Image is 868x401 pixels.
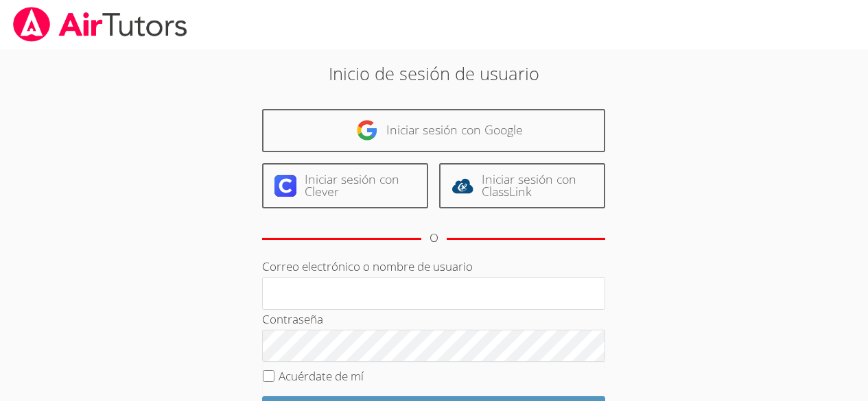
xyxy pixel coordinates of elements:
[356,119,378,141] img: google-logo-50288ca7cdecda66e5e0955fdab243c47b7ad437acaf1139b6f446037453330a.svg
[262,109,605,152] a: Iniciar sesión con Google
[482,171,576,199] font: Iniciar sesión con ClassLink
[279,368,364,384] font: Acuérdate de mí
[430,230,438,245] font: O
[262,258,473,274] font: Correo electrónico o nombre de usuario
[439,163,605,209] a: Iniciar sesión con ClassLink
[274,175,296,197] img: clever-logo-6eab21bc6e7a338710f1a6ff85c0baf02591cd810cc4098c63d3a4b26e2feb20.svg
[451,175,473,197] img: classlink-logo-d6bb404cc1216ec64c9a2012d9dc4662098be43eaf13dc465df04b49fa7ab582.svg
[12,7,189,42] img: airtutors_banner-c4298cdbf04f3fff15de1276eac7730deb9818008684d7c2e4769d2f7ddbe033.png
[305,171,399,199] font: Iniciar sesión con Clever
[262,311,323,327] font: Contraseña
[262,163,428,209] a: Iniciar sesión con Clever
[386,121,523,138] font: Iniciar sesión con Google
[329,62,539,85] font: Inicio de sesión de usuario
